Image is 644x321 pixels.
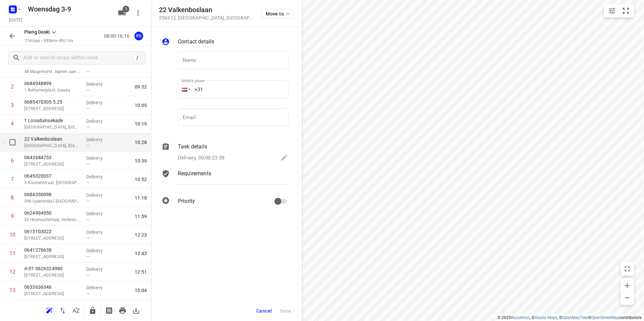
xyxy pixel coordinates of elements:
input: 1 (702) 123-4567 [178,80,288,99]
span: 12:51 [135,269,147,275]
span: — [86,236,90,241]
a: Stadia Maps [535,315,557,320]
span: 10:19 [135,120,147,127]
p: Delivery [86,284,111,291]
p: Delivery [86,155,111,162]
button: Lock route [86,304,99,317]
button: Map settings [605,4,619,17]
label: Mobile phone [182,79,205,83]
span: 10:52 [135,176,147,183]
span: Reverse route [56,307,69,313]
span: — [86,143,90,148]
div: 11 [9,250,15,256]
span: — [86,69,90,74]
h5: Rename [25,4,112,14]
p: [STREET_ADDRESS] [24,253,81,260]
p: 15 Rozenlaan, Spijkenisse [24,235,81,242]
a: Routetitan [511,315,530,320]
p: Delivery [86,136,111,143]
p: 48 Magerhorst, Alphen aan den Rijn [24,68,81,75]
p: Delivery [86,210,111,217]
p: 17 stops • 383km • 8h11m [24,38,73,44]
p: 1 Rottumerplaat, Gouda [24,87,81,94]
span: — [86,199,90,204]
div: 8 [11,194,14,201]
span: 10:05 [135,102,147,109]
div: small contained button group [604,4,634,17]
span: Select [6,136,19,149]
div: PD [134,32,143,40]
p: 0633636346 [24,284,81,290]
p: 0624994950 [24,210,81,216]
span: 12:43 [135,250,147,257]
p: 234 Bas Jungeriusstraat, Rotterdam [24,272,81,279]
input: Add or search stops within route [23,53,134,63]
p: [GEOGRAPHIC_DATA], [GEOGRAPHIC_DATA] [24,142,81,149]
p: Priority [178,197,195,205]
p: 0641276638 [24,247,81,253]
span: — [86,87,90,93]
p: 32 Hoonaartstraat, Hellevoetsluis [24,216,81,223]
a: OpenMapTiles [562,315,588,320]
a: OpenStreetMap [591,315,619,320]
button: Fit zoom [619,4,633,17]
p: 350 Maartensdijklaan, Den Haag [24,161,81,168]
div: Contact details [162,38,288,47]
p: 0615103022 [24,228,81,235]
div: 6 [11,157,14,164]
p: 2563 CL [GEOGRAPHIC_DATA] , [GEOGRAPHIC_DATA] [159,15,253,21]
span: Move to [266,11,291,16]
p: Pleng Doski [24,29,50,36]
p: 0645020037 [24,173,81,179]
span: — [86,217,90,222]
span: Cancel [256,308,272,314]
p: 0643684753 [24,154,81,161]
span: 12:23 [135,231,147,238]
span: — [86,180,90,185]
button: More [131,6,145,20]
span: 10:39 [135,157,147,164]
span: 11:59 [135,213,147,220]
p: Delivery [86,266,111,273]
button: Cancel [254,305,275,317]
span: — [86,254,90,259]
div: Task detailsDelivery, 00:00-23:59 [162,143,288,163]
div: Requirements [162,170,288,190]
span: Reoptimize route [42,307,56,313]
span: Download route [129,307,143,313]
p: 0684948899 [24,80,81,87]
p: 22 Valkenboslaan [24,136,81,142]
p: 5 Klarinetstraat, Rijswijk [24,179,81,186]
div: 13 [9,287,15,293]
span: 1 [123,6,129,12]
p: 89P Wagenstraat, Den Haag [24,105,81,112]
svg: Edit [280,153,288,162]
p: Task details [178,143,207,151]
p: Delivery [86,247,111,254]
button: 1 [115,6,129,20]
span: — [86,291,90,296]
h5: 22 Valkenboslaan [159,6,253,14]
span: — [86,106,90,111]
button: Move to [261,9,294,19]
p: Delivery [86,118,111,124]
div: 3 [11,102,14,108]
span: 11:18 [135,194,147,201]
span: Assigned to Pleng Doski [132,33,146,39]
p: 08:00-16:16 [104,33,132,40]
p: [GEOGRAPHIC_DATA], [GEOGRAPHIC_DATA] [24,124,81,131]
div: 7 [11,176,14,182]
p: Delivery [86,173,111,180]
li: © 2025 , © , © © contributors [497,315,641,320]
p: Delivery, 00:00-23:59 [178,154,224,162]
p: Requirements [178,170,211,178]
span: 09:32 [135,83,147,90]
p: 0685470305 5.25 [24,99,81,105]
div: 10 [9,231,15,238]
p: 396 Sparrendal, [GEOGRAPHIC_DATA] [24,198,81,205]
span: — [86,162,90,167]
span: Print shipping labels [102,307,116,313]
h5: Project date [6,16,25,24]
div: 9 [11,213,14,219]
div: 2 [11,83,14,90]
